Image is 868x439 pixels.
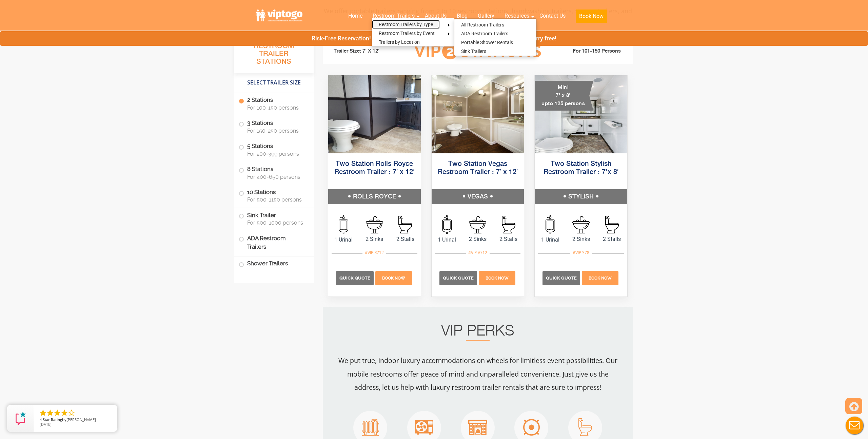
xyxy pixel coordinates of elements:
[432,75,524,153] img: Side view of two station restroom trailer with separate doors for males and females
[566,235,596,243] span: 2 Sinks
[432,236,462,244] span: 1 Urinal
[239,231,309,254] label: ADA Restroom Trailers
[328,189,421,204] h5: ROLLS ROYCE
[375,274,413,281] a: Book Now
[239,208,309,229] label: Sink Trailer
[415,420,433,435] img: an icon of Air Conditioner
[53,409,61,417] li: 
[542,274,581,281] a: Quick Quote
[366,216,383,233] img: an icon of sink
[239,256,309,271] label: Shower Trailers
[343,8,368,23] a: Home
[571,8,612,27] a: Book Now
[43,417,62,422] span: Star Rating
[334,160,415,176] a: Two Station Rolls Royce Restroom Trailer : 7′ x 12′
[390,235,421,243] span: 2 Stalls
[578,418,592,436] img: an icon of Air Sanitar
[372,20,440,29] a: Restroom Trailers by Type
[247,151,305,157] span: For 200-399 persons
[336,324,619,341] h2: VIP PERKS
[576,9,607,23] button: Book Now
[398,216,412,233] img: an icon of stall
[442,43,458,59] span: 2
[372,38,427,46] a: Trailers by Location
[362,419,379,436] img: an icon of Heater
[534,8,571,23] a: Contact Us
[596,235,627,243] span: 2 Stalls
[362,248,386,257] div: #VIP R712
[372,29,441,38] a: Restroom Trailers by Event
[546,275,577,281] span: Quick Quote
[544,160,618,176] a: Two Station Stylish Restroom Trailer : 7’x 8′
[420,8,452,23] a: About Us
[40,417,42,422] span: 4
[14,412,27,425] img: Review Rating
[239,139,309,160] label: 5 Stations
[339,275,370,281] span: Quick Quote
[403,42,552,61] h3: VIP Stations
[60,409,68,417] li: 
[247,174,305,180] span: For 400-650 persons
[382,276,405,281] span: Book Now
[570,248,592,257] div: #VIP S78
[67,409,76,417] li: 
[247,220,305,226] span: For 500-1000 persons
[339,215,348,234] img: an icon of urinal
[438,160,518,176] a: Two Station Vegas Restroom Trailer : 7′ x 12′
[454,38,520,47] a: Portable Shower Rentals
[239,185,309,206] label: 10 Stations
[499,8,534,23] a: Resources
[478,274,516,281] a: Book Now
[247,196,305,203] span: For 500-1150 persons
[452,8,473,23] a: Blog
[39,409,47,417] li: 
[462,235,493,243] span: 2 Sinks
[247,104,305,111] span: For 100-150 persons
[589,276,612,281] span: Book Now
[841,412,868,439] button: Live Chat
[572,216,590,233] img: an icon of sink
[66,417,96,422] span: [PERSON_NAME]
[234,76,314,89] h4: Select Trailer Size
[234,32,314,73] h3: All Portable Restroom Trailer Stations
[546,215,555,234] img: an icon of urinal
[328,236,359,244] span: 1 Urinal
[442,215,452,234] img: an icon of urinal
[239,116,309,137] label: 3 Stations
[502,216,515,233] img: an icon of stall
[605,216,619,233] img: an icon of stall
[239,93,309,114] label: 2 Stations
[535,81,593,111] div: Mini 7' x 8' upto 125 persons
[247,128,305,134] span: For 150-250 persons
[468,420,487,435] img: an icon of Air Fire Place
[486,276,509,281] span: Book Now
[469,216,486,233] img: an icon of sink
[359,235,390,243] span: 2 Sinks
[368,8,420,23] a: Restroom Trailers
[443,275,474,281] span: Quick Quote
[552,47,628,55] li: For 101-150 Persons
[535,236,566,244] span: 1 Urinal
[466,248,490,257] div: #VIP V712
[40,422,52,427] span: [DATE]
[336,354,619,394] p: We put true, indoor luxury accommodations on wheels for limitless event possibilities. Our mobile...
[239,162,309,183] label: 8 Stations
[454,20,511,29] a: All Restroom Trailers
[493,235,524,243] span: 2 Stalls
[439,274,478,281] a: Quick Quote
[535,75,627,153] img: A mini restroom trailer with two separate stations and separate doors for males and females
[328,75,421,153] img: Side view of two station restroom trailer with separate doors for males and females
[581,274,619,281] a: Book Now
[473,8,499,23] a: Gallery
[40,418,112,422] span: by
[454,47,493,56] a: Sink Trailers
[523,419,540,436] img: an icon of Air Sound System
[454,29,515,38] a: ADA Restroom Trailers
[46,409,54,417] li: 
[432,189,524,204] h5: VEGAS
[535,189,627,204] h5: STYLISH
[336,274,375,281] a: Quick Quote
[328,41,403,61] li: Trailer Size: 7' X 12'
